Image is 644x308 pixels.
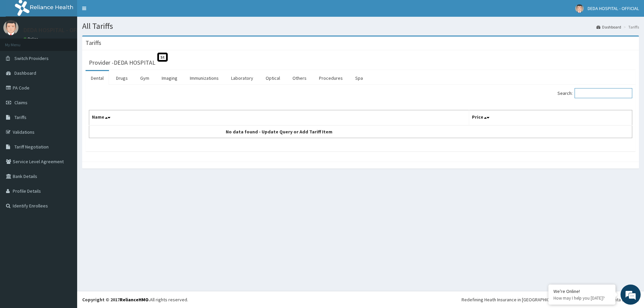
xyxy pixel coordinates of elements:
a: Dashboard [596,24,621,30]
a: Laboratory [226,71,259,85]
span: Dashboard [14,70,36,76]
h3: Provider - DEDA HOSPITAL [89,60,155,66]
p: How may I help you today? [553,295,610,301]
a: Drugs [111,71,133,85]
a: Imaging [156,71,183,85]
span: Claims [14,100,28,106]
span: Tariffs [14,114,26,120]
td: No data found - Update Query or Add Tariff Item [89,125,469,138]
th: Price [469,110,632,126]
p: DEDA HOSPITAL - OFFICIAL [23,27,93,33]
footer: All rights reserved. [77,291,644,308]
span: St [157,53,168,62]
a: Gym [135,71,155,85]
a: RelianceHMO [120,297,149,303]
a: Immunizations [184,71,224,85]
a: Optical [260,71,285,85]
span: DEDA HOSPITAL - OFFICIAL [588,5,639,11]
a: Dental [86,71,109,85]
div: Redefining Heath Insurance in [GEOGRAPHIC_DATA] using Telemedicine and Data Science! [462,296,639,303]
div: We're Online! [553,288,610,294]
a: Online [23,37,40,41]
a: Spa [350,71,368,85]
h3: Tariffs [86,40,101,46]
span: Switch Providers [14,55,49,61]
span: Tariff Negotiation [14,144,49,150]
th: Name [89,110,469,126]
h1: All Tariffs [82,22,639,30]
li: Tariffs [622,24,639,30]
label: Search: [557,88,632,98]
img: User Image [3,20,18,35]
img: User Image [575,4,584,13]
a: Procedures [314,71,348,85]
input: Search: [575,88,632,98]
a: Others [287,71,312,85]
strong: Copyright © 2017 . [82,297,150,303]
